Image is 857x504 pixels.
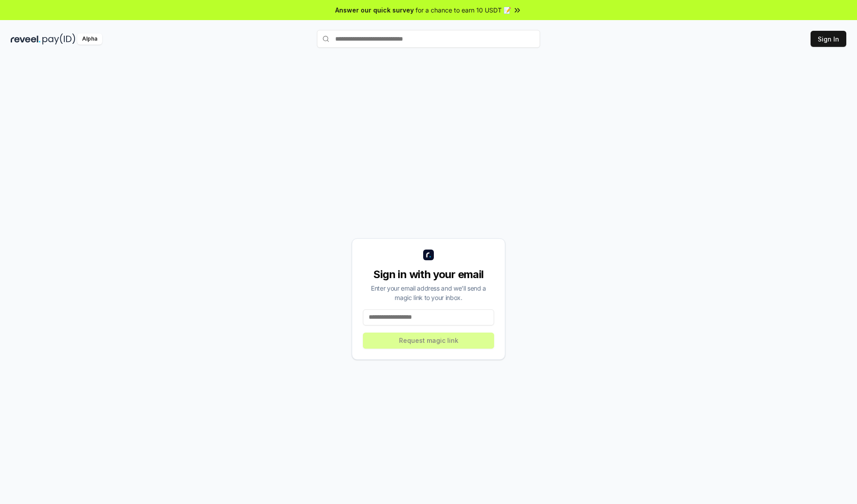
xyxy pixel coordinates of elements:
div: Enter your email address and we’ll send a magic link to your inbox. [363,283,494,302]
button: Sign In [811,31,846,47]
span: for a chance to earn 10 USDT 📝 [416,5,511,15]
span: Answer our quick survey [335,5,414,15]
div: Sign in with your email [363,267,494,282]
img: pay_id [42,33,75,45]
div: Alpha [77,33,102,45]
img: logo_small [423,250,434,260]
img: reveel_dark [11,33,41,45]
